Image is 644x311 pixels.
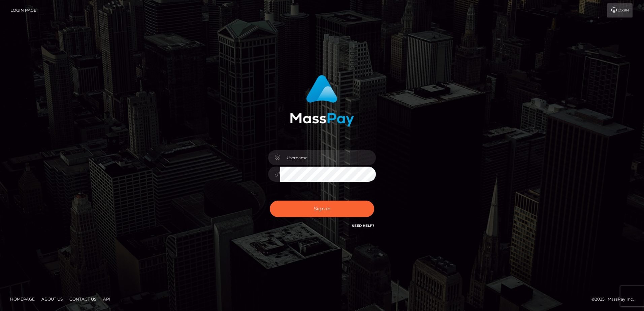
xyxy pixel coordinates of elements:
div: © 2025 , MassPay Inc. [591,296,639,303]
a: Login [607,3,633,18]
img: MassPay Login [290,75,354,127]
button: Sign in [270,201,374,217]
a: API [100,294,113,304]
a: Homepage [7,294,37,304]
a: Login Page [10,3,36,18]
a: Contact Us [67,294,99,304]
a: About Us [39,294,65,304]
a: Need Help? [352,223,374,228]
input: Username... [280,150,376,165]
